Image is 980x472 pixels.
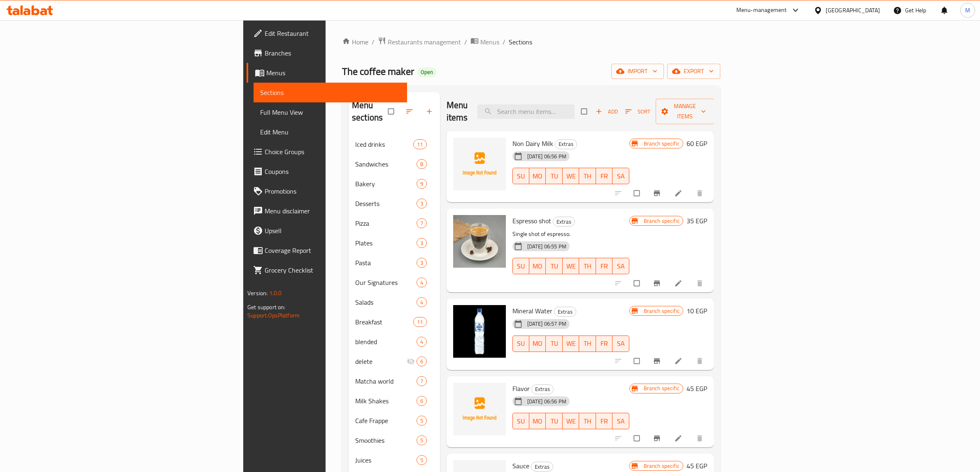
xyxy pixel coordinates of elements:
[566,415,576,427] span: WE
[616,170,626,182] span: SA
[512,229,629,239] p: Single shot of espresso.
[355,218,417,228] div: Pizza
[349,194,440,213] div: Desserts3
[566,338,576,349] span: WE
[355,238,417,248] div: Plates
[480,37,499,47] span: Menus
[417,297,427,307] div: items
[566,260,576,272] span: WE
[532,384,553,394] span: Extras
[254,102,407,122] a: Full Menu View
[674,279,684,287] a: Edit menu item
[579,335,596,352] button: TH
[355,396,417,406] span: Milk Shakes
[355,179,417,189] span: Bakery
[417,239,426,247] span: 3
[265,28,400,38] span: Edit Restaurant
[529,258,546,274] button: MO
[533,338,542,349] span: MO
[687,460,707,472] h6: 45 EGP
[417,238,427,248] div: items
[687,305,707,317] h6: 10 EGP
[512,335,529,352] button: SU
[342,62,414,81] span: The coffee maker
[546,258,562,274] button: TU
[524,153,570,160] span: [DATE] 06:56 PM
[616,338,626,349] span: SA
[531,462,553,472] span: Extras
[417,396,427,406] div: items
[529,168,546,184] button: MO
[640,307,683,315] span: Branch specific
[417,298,426,306] span: 4
[509,37,532,47] span: Sections
[349,312,440,332] div: Breakfast11
[554,307,576,317] span: Extras
[413,317,426,327] div: items
[349,430,440,450] div: Smoothies5
[546,168,562,184] button: TU
[512,137,553,150] span: Non Dairy Milk
[687,215,707,227] h6: 35 EGP
[563,413,579,429] button: WE
[618,66,657,76] span: import
[582,260,592,272] span: TH
[579,258,596,274] button: TH
[503,37,505,47] li: /
[378,37,461,47] a: Restaurants management
[640,140,683,148] span: Branch specific
[260,88,400,97] span: Sections
[383,104,400,119] span: Select all sections
[512,382,530,395] span: Flavor
[512,460,529,472] span: Sauce
[355,455,417,465] span: Juices
[546,335,562,352] button: TU
[691,184,710,202] button: delete
[417,279,426,287] span: 4
[265,167,400,176] span: Coupons
[254,83,407,102] a: Sections
[355,356,407,366] div: delete
[417,67,436,77] div: Open
[355,278,417,287] span: Our Signatures
[629,353,646,369] span: Select to update
[549,260,559,272] span: TU
[355,317,413,327] span: Breakfast
[596,335,612,352] button: FR
[417,220,426,227] span: 7
[417,377,426,385] span: 7
[596,168,612,184] button: FR
[582,338,592,349] span: TH
[417,416,427,426] div: items
[247,260,407,280] a: Grocery Checklist
[674,357,684,365] a: Edit menu item
[453,138,506,190] img: Non Dairy Milk
[417,356,427,366] div: items
[516,260,526,272] span: SU
[594,105,620,118] button: Add
[512,215,551,227] span: Espresso shot
[355,258,417,268] span: Pasta
[355,297,417,307] span: Salads
[355,416,417,426] div: Cafe Frappe
[826,6,880,15] div: [GEOGRAPHIC_DATA]
[555,139,577,149] span: Extras
[674,434,684,442] a: Edit menu item
[355,435,417,445] span: Smoothies
[629,275,646,291] span: Select to update
[388,37,461,47] span: Restaurants management
[524,398,570,405] span: [DATE] 06:56 PM
[265,186,400,196] span: Promotions
[349,253,440,273] div: Pasta3
[417,258,427,268] div: items
[516,338,526,349] span: SU
[247,162,407,181] a: Coupons
[417,278,427,287] div: items
[640,217,683,225] span: Branch specific
[611,64,664,79] button: import
[414,318,426,326] span: 11
[355,337,417,347] div: blended
[691,429,710,447] button: delete
[417,337,427,347] div: items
